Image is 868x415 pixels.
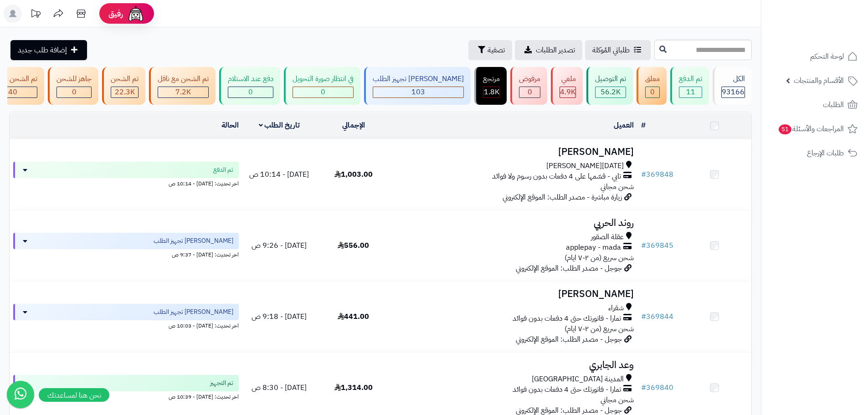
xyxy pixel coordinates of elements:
[767,118,863,140] a: المراجعات والأسئلة51
[468,40,512,60] button: تصفية
[794,74,844,87] span: الأقسام والمنتجات
[591,232,624,242] span: عقلة الصقور
[248,87,253,97] span: 0
[394,218,634,228] h3: روند الحربي
[46,67,100,105] a: جاهز للشحن 0
[154,307,233,317] span: [PERSON_NAME] تجهيز الطلب
[321,87,325,97] span: 0
[508,67,549,105] a: مرفوض 0
[601,395,634,405] span: شحن مجاني
[373,74,464,84] div: [PERSON_NAME] تجهيز الطلب
[722,87,745,97] span: 93166
[252,382,307,393] span: [DATE] - 8:30 ص
[560,74,576,84] div: ملغي
[601,87,621,97] span: 56.2K
[252,240,307,251] span: [DATE] - 9:26 ص
[334,382,373,393] span: 1,314.00
[13,320,239,330] div: اخر تحديث: [DATE] - 10:03 ص
[641,311,646,322] span: #
[338,240,369,251] span: 556.00
[488,45,505,56] span: تصفية
[608,303,624,313] span: شقراء
[592,45,630,56] span: طلباتي المُوكلة
[595,74,626,84] div: تم التوصيل
[221,120,239,131] a: الحالة
[18,45,67,56] span: إضافة طلب جديد
[108,8,123,19] span: رفيق
[484,87,499,97] span: 1.8K
[516,334,622,345] span: جوجل - مصدر الطلب: الموقع الإلكتروني
[668,67,711,105] a: تم الدفع 11
[175,87,191,97] span: 7.2K
[767,46,863,67] a: لوحة التحكم
[210,379,233,388] span: تم التجهيز
[516,263,622,274] span: جوجل - مصدر الطلب: الموقع الإلكتروني
[13,178,239,188] div: اخر تحديث: [DATE] - 10:14 ص
[217,67,282,105] a: دفع عند الاستلام 0
[72,87,77,97] span: 0
[641,240,673,251] a: #369845
[338,311,369,322] span: 441.00
[823,98,844,111] span: الطلبات
[686,87,695,97] span: 11
[641,120,646,131] a: #
[394,360,634,370] h3: وعد الجابري
[483,74,500,84] div: مرتجع
[585,67,635,105] a: تم التوصيل 56.2K
[394,147,634,157] h3: [PERSON_NAME]
[767,142,863,164] a: طلبات الإرجاع
[127,5,145,23] img: ai-face.png
[565,252,634,263] span: شحن سريع (من ٢-٧ ايام)
[679,87,702,97] div: 11
[24,5,47,25] a: تحديثات المنصة
[158,87,208,97] div: 7223
[115,87,135,97] span: 22.3K
[4,87,17,97] span: 340
[13,249,239,259] div: اخر تحديث: [DATE] - 9:37 ص
[111,74,139,84] div: تم الشحن
[293,87,353,97] div: 0
[252,311,307,322] span: [DATE] - 9:18 ص
[293,74,354,84] div: في انتظار صورة التحويل
[362,67,473,105] a: [PERSON_NAME] تجهيز الطلب 103
[10,40,87,60] a: إضافة طلب جديد
[13,391,239,401] div: اخر تحديث: [DATE] - 10:39 ص
[57,87,91,97] div: 0
[111,87,138,97] div: 22264
[721,74,745,84] div: الكل
[641,382,646,393] span: #
[515,40,582,60] a: تصدير الطلبات
[646,87,659,97] div: 0
[641,169,673,180] a: #369848
[596,87,626,97] div: 56162
[536,45,575,56] span: تصدير الطلبات
[641,169,646,180] span: #
[147,67,217,105] a: تم الشحن مع ناقل 7.2K
[513,313,621,324] span: تمارا - فاتورتك حتى 4 دفعات بدون فوائد
[641,240,646,251] span: #
[767,94,863,116] a: الطلبات
[650,87,655,97] span: 0
[249,169,309,180] span: [DATE] - 10:14 ص
[394,289,634,299] h3: [PERSON_NAME]
[806,7,859,26] img: logo-2.png
[635,67,668,105] a: معلق 0
[528,87,532,97] span: 0
[483,87,499,97] div: 1770
[778,123,844,135] span: المراجعات والأسئلة
[213,165,233,174] span: تم الدفع
[641,382,673,393] a: #369840
[56,74,92,84] div: جاهز للشحن
[585,40,651,60] a: طلباتي المُوكلة
[492,171,621,182] span: تابي - قسّمها على 4 دفعات بدون رسوم ولا فوائد
[601,181,634,192] span: شحن مجاني
[228,74,273,84] div: دفع عند الاستلام
[411,87,425,97] span: 103
[519,74,540,84] div: مرفوض
[566,242,621,253] span: applepay - mada
[228,87,273,97] div: 0
[532,374,624,384] span: المدينة [GEOGRAPHIC_DATA]
[778,124,792,135] span: 51
[259,120,300,131] a: تاريخ الطلب
[334,169,373,180] span: 1,003.00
